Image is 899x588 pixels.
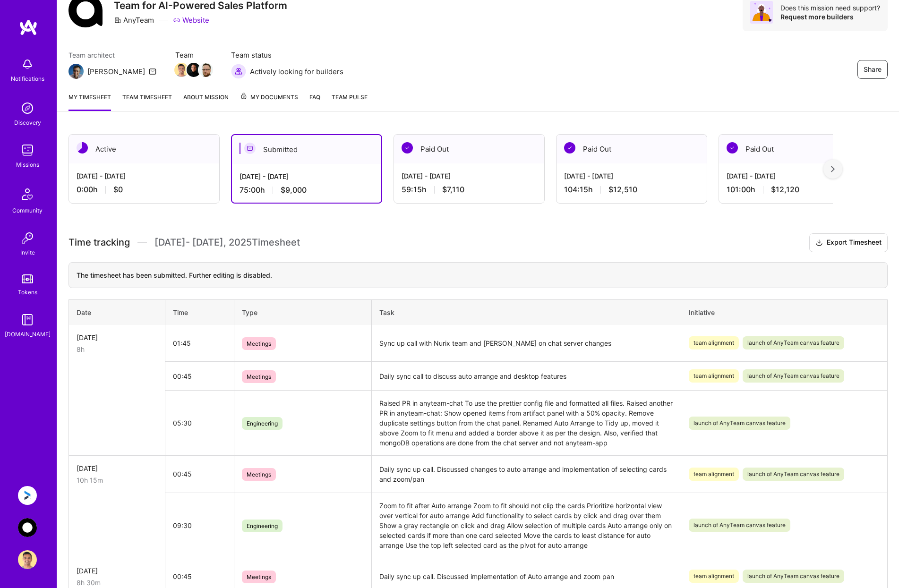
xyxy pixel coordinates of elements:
[165,362,234,391] td: 00:45
[183,92,229,111] a: About Mission
[242,370,276,383] span: Meetings
[402,185,537,195] div: 59:15 h
[18,486,37,505] img: Anguleris: BIMsmart AI MVP
[371,362,681,391] td: Daily sync call to discuss auto arrange and desktop features
[608,185,637,195] span: $12,510
[242,337,276,350] span: Meetings
[165,325,234,362] td: 01:45
[231,50,343,60] span: Team status
[18,550,37,569] img: User Avatar
[857,60,888,79] button: Share
[19,19,38,36] img: logo
[371,299,681,325] th: Task
[240,92,298,102] span: My Documents
[242,468,276,481] span: Meetings
[244,143,256,154] img: Submitted
[69,135,219,163] div: Active
[68,64,84,79] img: Team Architect
[69,299,165,325] th: Date
[234,299,371,325] th: Type
[864,65,882,74] span: Share
[77,463,157,473] div: [DATE]
[77,578,157,588] div: 8h 30m
[689,336,739,349] span: team alignment
[815,238,823,248] i: icon Download
[77,171,212,181] div: [DATE] - [DATE]
[232,135,381,164] div: Submitted
[743,570,844,583] span: launch of AnyTeam canvas feature
[689,417,790,430] span: launch of AnyTeam canvas feature
[149,68,156,75] i: icon Mail
[402,171,537,181] div: [DATE] - [DATE]
[175,62,188,78] a: Team Member Avatar
[371,456,681,493] td: Daily sync up call. Discussed changes to auto arrange and implementation of selecting cards and z...
[689,468,739,481] span: team alignment
[165,456,234,493] td: 00:45
[689,519,790,532] span: launch of AnyTeam canvas feature
[16,486,39,505] a: Anguleris: BIMsmart AI MVP
[743,369,844,383] span: launch of AnyTeam canvas feature
[5,329,51,339] div: [DOMAIN_NAME]
[242,520,283,532] span: Engineering
[77,332,157,342] div: [DATE]
[371,325,681,362] td: Sync up call with Nurix team and [PERSON_NAME] on chat server changes
[18,99,37,118] img: discovery
[16,518,39,537] a: AnyTeam: Team for AI-Powered Sales Platform
[689,369,739,383] span: team alignment
[199,63,213,77] img: Team Member Avatar
[87,67,145,77] div: [PERSON_NAME]
[77,142,88,153] img: Active
[18,518,37,537] img: AnyTeam: Team for AI-Powered Sales Platform
[16,183,39,205] img: Community
[165,299,234,325] th: Time
[154,237,300,248] span: [DATE] - [DATE] , 2025 Timesheet
[77,566,157,576] div: [DATE]
[332,94,368,101] span: Team Pulse
[114,17,121,24] i: icon CompanyGray
[68,50,156,60] span: Team architect
[727,171,862,181] div: [DATE] - [DATE]
[564,185,699,195] div: 104:15 h
[231,64,246,79] img: Actively looking for builders
[250,67,343,77] span: Actively looking for builders
[242,417,283,430] span: Engineering
[18,229,37,247] img: Invite
[11,74,44,84] div: Notifications
[681,299,888,325] th: Initiative
[727,142,738,153] img: Paid Out
[242,571,276,583] span: Meetings
[402,142,413,153] img: Paid Out
[780,3,880,12] div: Does this mission need support?
[771,185,799,195] span: $12,120
[750,1,773,24] img: Avatar
[187,63,201,77] img: Team Member Avatar
[309,92,320,111] a: FAQ
[122,92,172,111] a: Team timesheet
[809,233,888,252] button: Export Timesheet
[780,12,880,21] div: Request more builders
[564,142,575,153] img: Paid Out
[77,475,157,485] div: 10h 15m
[68,262,888,288] div: The timesheet has been submitted. Further editing is disabled.
[16,550,39,569] a: User Avatar
[77,185,212,195] div: 0:00 h
[18,310,37,329] img: guide book
[281,185,307,195] span: $9,000
[727,185,862,195] div: 101:00 h
[442,185,464,195] span: $7,110
[173,15,209,25] a: Website
[16,160,39,170] div: Missions
[831,166,835,172] img: right
[18,141,37,160] img: teamwork
[77,344,157,354] div: 8h
[371,493,681,558] td: Zoom to fit after Auto arrange Zoom to fit should not clip the cards Prioritize horizontal view o...
[240,92,298,111] a: My Documents
[22,274,33,283] img: tokens
[18,55,37,74] img: bell
[332,92,368,111] a: Team Pulse
[371,391,681,456] td: Raised PR in anyteam-chat To use the prettier config file and formatted all files. Raised another...
[719,135,869,163] div: Paid Out
[68,92,111,111] a: My timesheet
[68,237,130,248] span: Time tracking
[743,468,844,481] span: launch of AnyTeam canvas feature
